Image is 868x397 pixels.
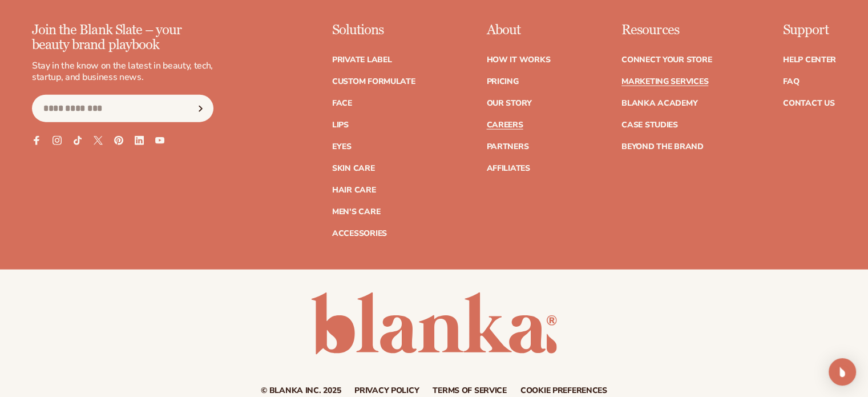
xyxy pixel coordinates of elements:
[486,23,550,38] p: About
[332,56,391,64] a: Private label
[621,121,678,129] a: Case Studies
[621,23,712,38] p: Resources
[520,387,607,395] a: Cookie preferences
[621,99,697,107] a: Blanka Academy
[354,387,419,395] a: Privacy policy
[621,78,708,86] a: Marketing services
[332,230,387,238] a: Accessories
[486,121,523,129] a: Careers
[621,56,712,64] a: Connect your store
[332,186,376,194] a: Hair Care
[486,78,518,86] a: Pricing
[332,208,380,216] a: Men's Care
[783,56,836,64] a: Help Center
[486,56,550,64] a: How It Works
[332,78,415,86] a: Custom formulate
[332,99,352,107] a: Face
[829,358,856,386] div: Open Intercom Messenger
[332,143,352,151] a: Eyes
[783,99,834,107] a: Contact Us
[621,143,704,151] a: Beyond the brand
[486,99,531,107] a: Our Story
[32,60,213,84] p: Stay in the know on the latest in beauty, tech, startup, and business news.
[783,23,836,38] p: Support
[332,23,415,38] p: Solutions
[32,23,213,53] p: Join the Blank Slate – your beauty brand playbook
[332,165,374,173] a: Skin Care
[486,143,528,151] a: Partners
[433,387,507,395] a: Terms of service
[261,385,341,396] small: © Blanka Inc. 2025
[188,95,213,122] button: Subscribe
[332,121,349,129] a: Lips
[486,165,530,173] a: Affiliates
[783,78,799,86] a: FAQ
